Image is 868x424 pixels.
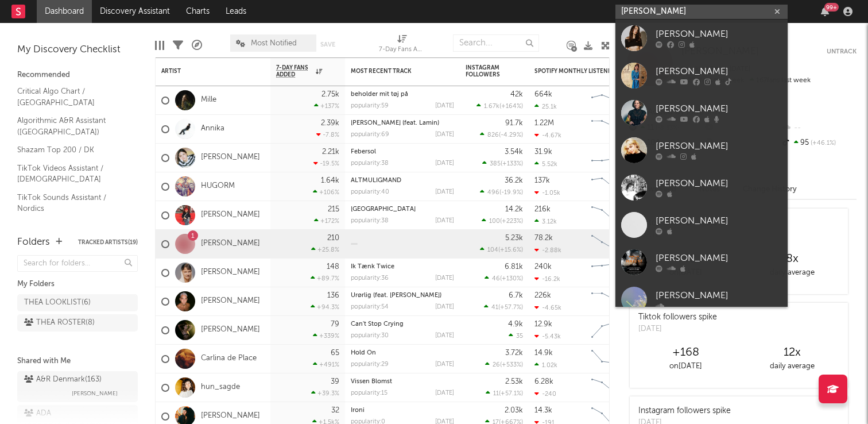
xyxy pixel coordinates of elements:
[505,234,523,242] div: 5.23k
[486,390,523,397] div: ( )
[516,333,523,340] span: 35
[313,188,339,196] div: +106 %
[502,362,521,368] span: +533 %
[633,346,739,360] div: +168
[351,292,441,299] a: Urørlig (feat. [PERSON_NAME])
[615,57,788,94] a: [PERSON_NAME]
[505,378,523,386] div: 2.53k
[321,120,339,127] div: 2.39k
[485,275,523,282] div: ( )
[351,304,389,310] div: popularity: 54
[615,20,788,57] a: [PERSON_NAME]
[534,103,557,110] div: 25.1k
[586,144,638,172] svg: Chart title
[201,383,240,392] a: hun_sagde
[327,292,339,299] div: 136
[453,34,539,52] input: Search...
[505,349,523,357] div: 3.72k
[501,190,521,196] span: -19.9 %
[201,296,260,306] a: [PERSON_NAME]
[201,95,216,105] a: Mille
[351,91,408,98] a: beholder mit tøj på
[505,263,523,271] div: 6.81k
[321,177,339,184] div: 1.64k
[17,191,126,215] a: TikTok Sounds Assistant / Nordics
[633,360,739,373] div: on [DATE]
[534,234,553,242] div: 78.2k
[331,378,339,386] div: 39
[482,160,523,167] div: ( )
[17,236,50,249] div: Folders
[313,332,339,340] div: +339 %
[72,387,118,400] span: [PERSON_NAME]
[656,289,782,303] div: [PERSON_NAME]
[435,218,454,224] div: [DATE]
[739,346,845,360] div: 12 x
[827,46,857,57] button: Untrack
[534,68,621,75] div: Spotify Monthly Listeners
[435,304,454,310] div: [DATE]
[276,64,313,78] span: 7-Day Fans Added
[534,148,552,156] div: 31.9k
[534,349,553,357] div: 14.9k
[327,234,339,242] div: 210
[490,161,501,167] span: 385
[534,333,561,340] div: -5.43k
[17,371,138,402] a: A&R Denmark(163)[PERSON_NAME]
[351,379,392,385] a: Vissen Blomst
[534,120,554,127] div: 1.22M
[615,169,788,206] a: [PERSON_NAME]
[201,153,260,163] a: [PERSON_NAME]
[351,178,454,184] div: ALTMULIGMAND
[484,103,499,110] span: 1.67k
[351,132,389,138] div: popularity: 69
[17,255,138,272] input: Search for folders...
[492,276,500,282] span: 46
[351,120,454,126] div: Stolt (feat. Lamin)
[351,275,389,282] div: popularity: 36
[656,214,782,228] div: [PERSON_NAME]
[351,407,454,414] div: Ironi
[311,390,339,397] div: +39.3 %
[586,201,638,230] svg: Chart title
[311,246,339,253] div: +25.8 %
[351,68,437,75] div: Most Recent Track
[780,121,857,136] div: --
[534,361,557,369] div: 1.02k
[534,390,556,398] div: -240
[201,411,260,421] a: [PERSON_NAME]
[351,321,404,327] a: Can't Stop Crying
[17,354,138,368] div: Shared with Me
[351,206,416,213] a: [GEOGRAPHIC_DATA]
[502,161,521,167] span: +133 %
[24,373,102,387] div: A&R Denmark ( 163 )
[586,373,638,402] svg: Chart title
[586,115,638,144] svg: Chart title
[17,43,138,57] div: My Discovery Checklist
[638,311,717,323] div: Tiktok followers spike
[17,68,138,82] div: Recommended
[192,29,202,62] div: A&R Pipeline
[480,131,523,138] div: ( )
[311,275,339,282] div: +89.7 %
[17,314,138,332] a: THEA ROSTER(8)
[351,206,454,213] div: Verona
[351,333,389,339] div: popularity: 30
[314,217,339,225] div: +172 %
[615,94,788,132] a: [PERSON_NAME]
[493,362,500,368] span: 26
[379,29,425,62] div: 7-Day Fans Added (7-Day Fans Added)
[534,218,557,225] div: 3.12k
[824,3,839,11] div: 99 +
[201,325,260,335] a: [PERSON_NAME]
[586,259,638,287] svg: Chart title
[316,131,339,138] div: -7.8 %
[351,178,401,184] a: ALTMULIGMAND
[351,264,454,270] div: Ik Tænk Twice
[351,361,389,368] div: popularity: 29
[586,287,638,316] svg: Chart title
[505,407,523,414] div: 2.03k
[379,43,425,57] div: 7-Day Fans Added (7-Day Fans Added)
[320,41,335,48] button: Save
[155,29,164,62] div: Edit Columns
